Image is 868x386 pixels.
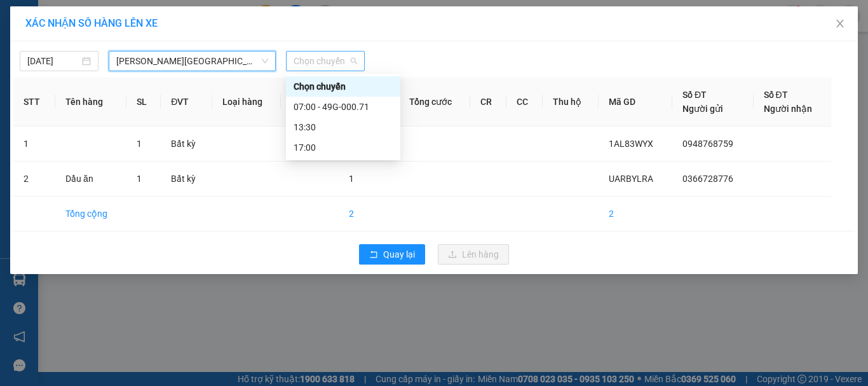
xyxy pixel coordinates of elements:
span: Số ĐT [682,90,707,100]
span: rollback [369,250,378,260]
span: 1 [137,174,142,184]
span: 1AL83WYX [609,139,653,149]
td: 2 [13,162,55,196]
span: Người gửi [682,104,723,114]
td: 1 [13,127,55,162]
td: 2 [339,196,398,231]
button: Close [822,6,858,42]
th: Ghi chú [281,78,339,127]
div: 07:00 - 49G-000.71 [294,100,393,114]
div: 17:00 [294,141,393,155]
span: Quay lại [383,247,415,261]
th: CR [470,78,506,127]
th: SL [126,78,161,127]
td: Dầu ăn [55,162,126,196]
span: Gia Lai - Đà Lạt [116,52,268,71]
span: down [261,57,269,65]
th: Tên hàng [55,78,126,127]
span: 1 [137,139,142,149]
th: Tổng cước [399,78,471,127]
th: CC [506,78,543,127]
th: Thu hộ [543,78,599,127]
span: Người nhận [764,104,812,114]
span: UARBYLRA [609,174,653,184]
span: close [835,18,845,29]
th: Loại hàng [212,78,281,127]
span: 1 [349,174,354,184]
th: STT [13,78,55,127]
span: XÁC NHẬN SỐ HÀNG LÊN XE [25,17,158,29]
th: Mã GD [599,78,672,127]
th: ĐVT [161,78,212,127]
button: rollbackQuay lại [359,244,425,265]
input: 12/10/2025 [27,54,79,68]
button: uploadLên hàng [438,244,509,265]
div: Chọn chuyến [294,79,393,93]
td: Bất kỳ [161,162,212,196]
td: 2 [599,196,672,231]
span: 0366728776 [682,174,733,184]
span: Số ĐT [764,90,788,100]
td: Bất kỳ [161,127,212,162]
div: Chọn chuyến [286,76,400,97]
div: 13:30 [294,120,393,134]
span: Chọn chuyến [294,52,357,71]
td: Tổng cộng [55,196,126,231]
span: 0948768759 [682,139,733,149]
